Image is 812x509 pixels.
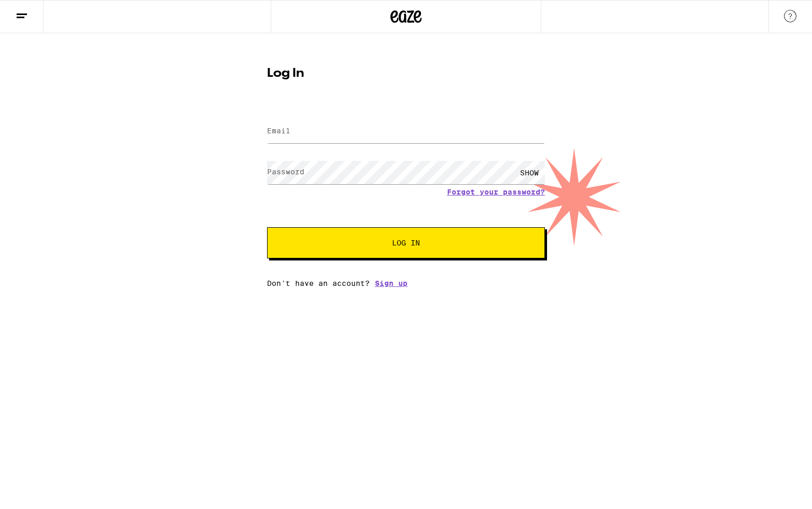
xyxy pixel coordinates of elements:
[392,239,420,246] span: Log In
[375,279,408,287] a: Sign up
[267,168,304,176] label: Password
[514,161,545,184] div: SHOW
[267,279,545,287] div: Don't have an account?
[267,127,290,135] label: Email
[267,67,545,80] h1: Log In
[447,188,545,196] a: Forgot your password?
[267,120,545,143] input: Email
[267,227,545,258] button: Log In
